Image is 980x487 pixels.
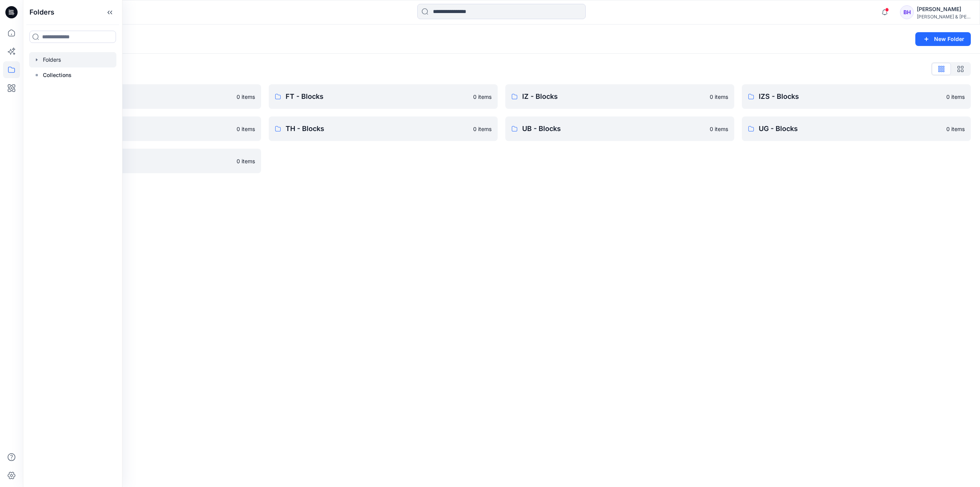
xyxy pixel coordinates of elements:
[237,125,255,133] p: 0 items
[237,157,255,165] p: 0 items
[759,123,942,134] p: UG - Blocks
[286,123,469,134] p: TH - Blocks
[269,84,498,109] a: FT - Blocks0 items
[522,123,705,134] p: UB - Blocks
[759,91,942,102] p: IZS - Blocks
[915,32,971,46] button: New Folder
[742,116,971,141] a: UG - Blocks0 items
[269,116,498,141] a: TH - Blocks0 items
[946,93,965,101] p: 0 items
[946,125,965,133] p: 0 items
[505,116,734,141] a: UB - Blocks0 items
[710,93,728,101] p: 0 items
[742,84,971,109] a: IZS - Blocks0 items
[917,14,970,20] div: [PERSON_NAME] & [PERSON_NAME]
[32,116,261,141] a: NT - Blocks0 items
[49,156,232,166] p: VH - Blocks
[32,84,261,109] a: CK - Blocks0 items
[473,125,492,133] p: 0 items
[32,149,261,173] a: VH - Blocks0 items
[917,5,970,14] div: [PERSON_NAME]
[43,71,72,80] p: Collections
[286,91,469,102] p: FT - Blocks
[473,93,492,101] p: 0 items
[710,125,728,133] p: 0 items
[49,123,232,134] p: NT - Blocks
[505,84,734,109] a: IZ - Blocks0 items
[237,93,255,101] p: 0 items
[900,5,914,19] div: BH
[522,91,705,102] p: IZ - Blocks
[49,91,232,102] p: CK - Blocks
